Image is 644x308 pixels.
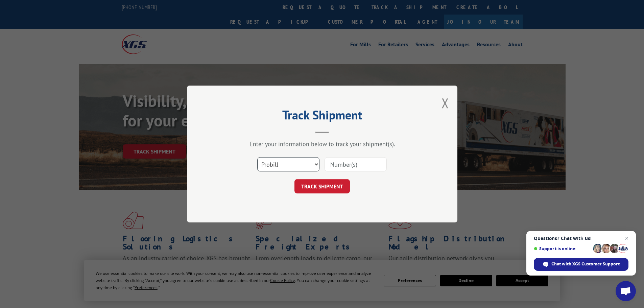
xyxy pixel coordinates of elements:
[623,234,631,242] span: Close chat
[534,236,628,241] span: Questions? Chat with us!
[551,261,620,267] span: Chat with XGS Customer Support
[325,157,387,171] input: Number(s)
[616,281,636,301] div: Open chat
[442,94,449,112] button: Close modal
[534,246,591,251] span: Support is online
[294,179,350,193] button: TRACK SHIPMENT
[221,110,424,123] h2: Track Shipment
[221,140,424,148] div: Enter your information below to track your shipment(s).
[534,258,628,271] div: Chat with XGS Customer Support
